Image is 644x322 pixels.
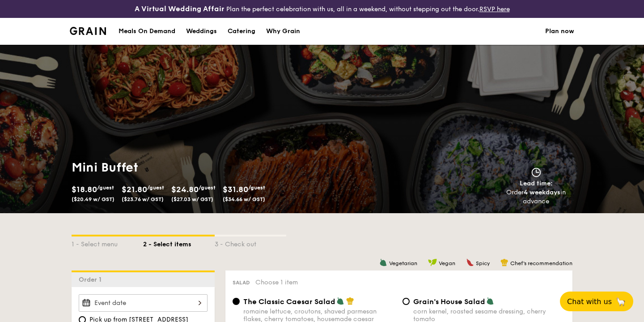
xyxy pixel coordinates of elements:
span: $24.80 [171,185,199,194]
div: Order in advance [496,188,576,206]
span: ($23.76 w/ GST) [122,196,164,202]
strong: 4 weekdays [524,189,560,196]
img: icon-vegetarian.fe4039eb.svg [336,297,344,305]
span: /guest [248,185,265,191]
span: Salad [233,279,250,286]
div: Meals On Demand [119,18,175,45]
span: /guest [147,185,164,191]
input: The Classic Caesar Saladromaine lettuce, croutons, shaved parmesan flakes, cherry tomatoes, house... [233,298,240,305]
input: Event date [79,294,208,312]
span: Chat with us [567,297,612,306]
span: $21.80 [122,185,147,194]
img: icon-vegetarian.fe4039eb.svg [486,297,494,305]
img: icon-vegetarian.fe4039eb.svg [379,258,387,266]
span: ($20.49 w/ GST) [72,196,114,202]
span: $18.80 [72,185,97,194]
h1: Mini Buffet [72,159,318,176]
a: Plan now [545,18,574,45]
button: Chat with us🦙 [560,292,633,311]
div: 3 - Check out [215,236,286,249]
span: ($27.03 w/ GST) [171,196,213,202]
span: Spicy [476,260,490,266]
img: icon-spicy.37a8142b.svg [466,258,474,266]
div: Why Grain [266,18,300,45]
span: The Classic Caesar Salad [243,297,335,306]
span: Choose 1 item [255,279,298,286]
a: Weddings [181,18,222,45]
a: Logotype [70,27,106,35]
img: icon-vegan.f8ff3823.svg [428,258,437,266]
span: Chef's recommendation [510,260,572,266]
span: ($34.66 w/ GST) [223,196,265,202]
span: /guest [199,185,216,191]
a: Why Grain [261,18,305,45]
input: Grain's House Saladcorn kernel, roasted sesame dressing, cherry tomato [402,298,410,305]
img: icon-clock.2db775ea.svg [530,167,543,177]
span: $31.80 [223,185,248,194]
div: 2 - Select items [143,236,215,249]
div: Weddings [186,18,217,45]
img: icon-chef-hat.a58ddaea.svg [500,258,508,266]
a: Catering [222,18,261,45]
a: RSVP here [479,5,510,13]
span: Grain's House Salad [413,297,485,306]
span: Vegan [439,260,455,266]
span: Order 1 [79,276,105,283]
span: Lead time: [520,180,553,187]
a: Meals On Demand [113,18,181,45]
span: /guest [97,185,114,191]
span: Vegetarian [389,260,417,266]
img: icon-chef-hat.a58ddaea.svg [346,297,354,305]
span: 🦙 [615,296,626,307]
div: Plan the perfect celebration with us, all in a weekend, without stepping out the door. [107,4,537,14]
h4: A Virtual Wedding Affair [135,4,225,14]
img: Grain [70,27,106,35]
div: Catering [228,18,255,45]
div: 1 - Select menu [72,236,143,249]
